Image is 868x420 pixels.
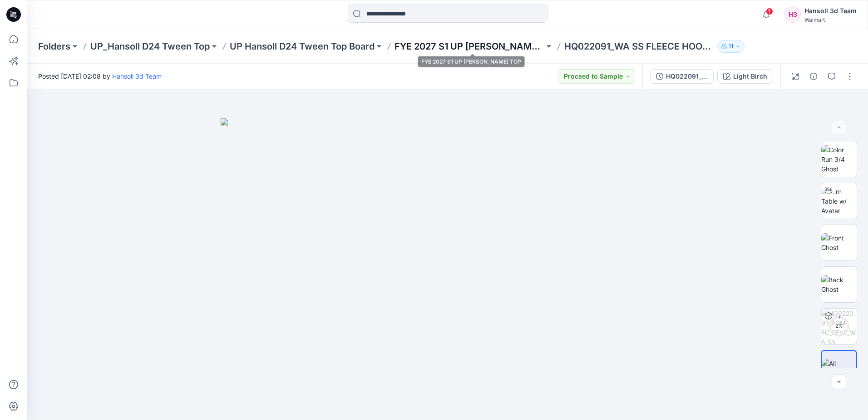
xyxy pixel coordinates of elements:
div: H3 [784,6,801,23]
div: 2 % [828,322,850,330]
button: 11 [717,40,745,53]
img: eyJhbGciOiJIUzI1NiIsImtpZCI6IjAiLCJzbHQiOiJzZXMiLCJ0eXAiOiJKV1QifQ.eyJkYXRhIjp7InR5cGUiOiJzdG9yYW... [221,118,675,420]
a: Hansoll 3d Team [112,72,162,80]
img: Turn Table w/ Avatar [821,187,857,215]
span: Posted [DATE] 02:08 by [38,71,162,81]
img: HQ022091_ADM FC_REV2_WA SS FLEECE HOODIE Light Birch [821,309,857,344]
img: Front Ghost [821,233,857,252]
img: Color Run 3/4 Ghost [821,145,857,174]
img: All colorways [822,359,856,378]
p: 11 [729,41,733,51]
button: Light Birch [717,69,773,84]
div: Walmart [804,16,857,23]
a: FYE 2027 S1 UP [PERSON_NAME] TOP [395,40,544,53]
button: HQ022091_ADM FC_REV2_WA SS FLEECE HOODIE [650,69,714,84]
a: Folders [38,40,70,53]
p: HQ022091_WA SS FLEECE HOODIE [564,40,714,53]
span: 1 [766,8,773,15]
button: Details [806,69,821,84]
img: Back Ghost [821,275,857,294]
a: UP_Hansoll D24 Tween Top [90,40,210,53]
div: Light Birch [733,71,767,81]
a: UP Hansoll D24 Tween Top Board [230,40,375,53]
div: Hansoll 3d Team [804,5,857,16]
div: HQ022091_ADM FC_REV2_WA SS FLEECE HOODIE [666,71,708,81]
